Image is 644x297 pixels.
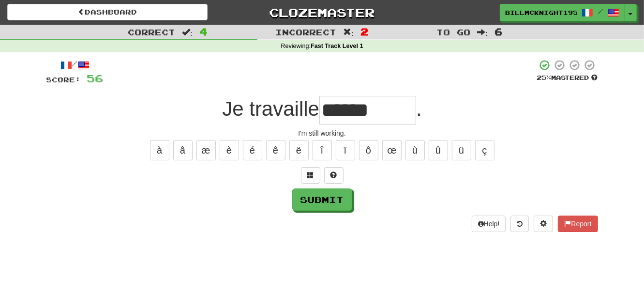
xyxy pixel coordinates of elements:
div: I'm still working. [46,128,598,138]
span: : [182,28,193,36]
button: ô [359,140,378,160]
button: ï [336,140,355,160]
div: Mastered [537,74,598,82]
span: Score: [46,76,81,84]
button: ç [475,140,494,160]
span: / [598,8,603,15]
button: î [313,140,332,160]
span: 56 [87,72,104,84]
button: à [150,140,169,160]
button: â [173,140,193,160]
span: 2 [360,26,369,37]
span: . [416,97,422,120]
span: Incorrect [275,27,336,37]
a: Dashboard [7,4,208,20]
span: 25 % [537,74,552,81]
button: Round history (alt+y) [510,216,529,232]
button: ê [266,140,285,160]
button: ù [405,140,425,160]
strong: Fast Track Level 1 [311,43,363,49]
button: Submit [292,188,352,211]
button: Switch sentence to multiple choice alt+p [301,167,320,184]
button: œ [382,140,402,160]
div: / [46,59,104,71]
span: : [343,28,354,36]
span: Je travaille [222,97,319,120]
button: é [243,140,262,160]
span: : [477,28,488,36]
button: Report [558,216,598,232]
span: 4 [199,26,208,37]
span: Correct [128,27,175,37]
a: Clozemaster [222,4,422,21]
button: ü [452,140,471,160]
span: To go [436,27,470,37]
button: ë [289,140,309,160]
button: è [220,140,239,160]
span: billmcknight1953 [505,8,577,17]
span: 6 [494,26,503,37]
button: Single letter hint - you only get 1 per sentence and score half the points! alt+h [324,167,344,184]
a: billmcknight1953 / [500,4,625,21]
button: Help! [472,216,506,232]
button: æ [196,140,216,160]
button: û [429,140,448,160]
